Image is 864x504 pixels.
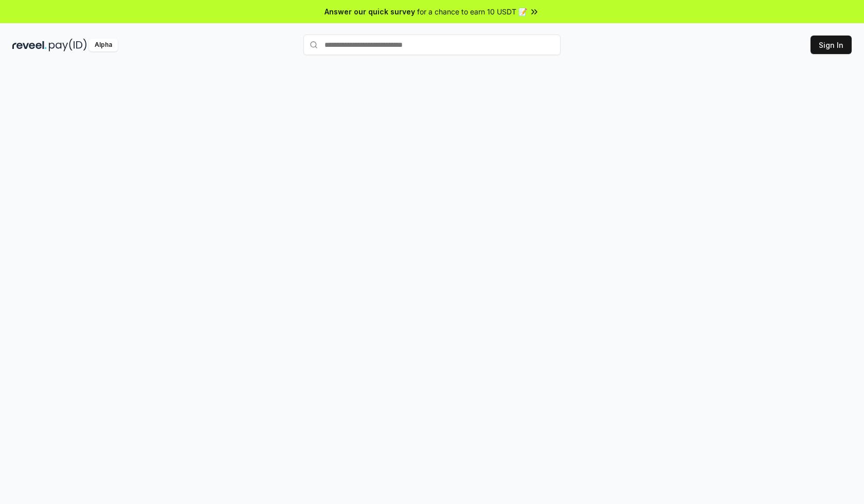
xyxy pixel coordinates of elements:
[811,36,852,54] button: Sign In
[325,6,415,17] span: Answer our quick survey
[49,39,87,51] img: pay_id
[12,39,47,51] img: reveel_dark
[89,39,118,51] div: Alpha
[417,6,527,17] span: for a chance to earn 10 USDT 📝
